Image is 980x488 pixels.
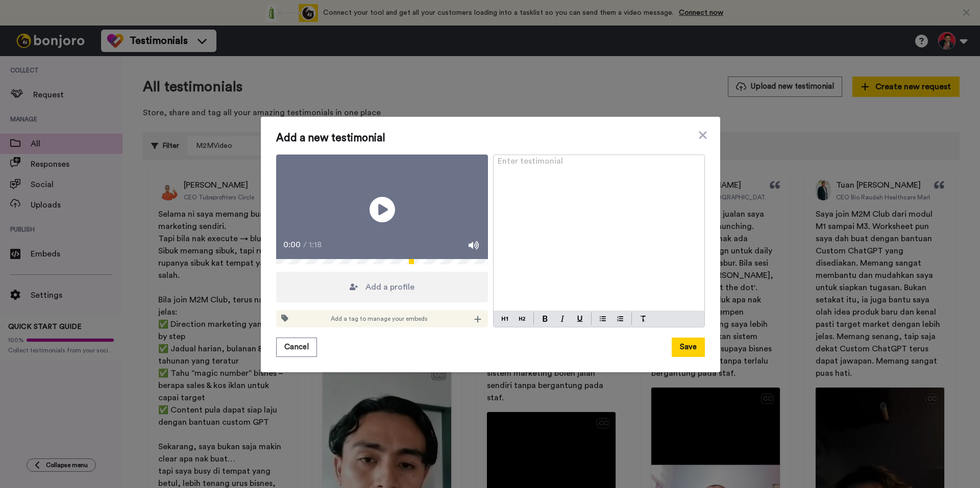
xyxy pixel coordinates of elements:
img: heading-one-block.svg [502,315,508,323]
img: heading-two-block.svg [519,315,525,323]
span: / [303,239,307,251]
span: 1:18 [309,239,327,251]
img: italic-mark.svg [560,316,565,322]
img: clear-format.svg [640,316,646,322]
span: Add a tag to manage your embeds [331,315,428,323]
button: Cancel [276,338,317,357]
span: Add a new testimonial [276,132,705,144]
img: numbered-block.svg [617,315,623,323]
button: Save [672,338,705,357]
span: Add a profile [365,281,414,293]
span: 0:00 [283,239,301,251]
img: bulleted-block.svg [600,315,606,323]
img: bold-mark.svg [543,316,548,322]
img: underline-mark.svg [577,316,583,322]
img: Mute/Unmute [469,240,479,250]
